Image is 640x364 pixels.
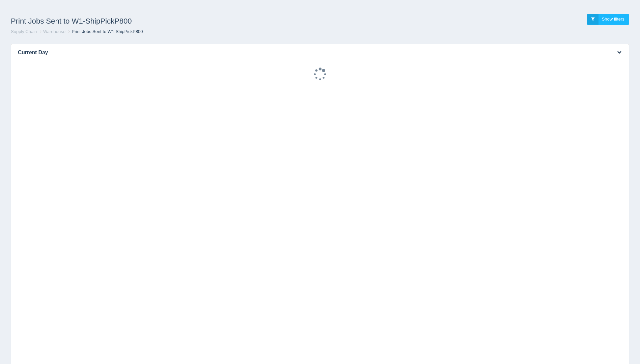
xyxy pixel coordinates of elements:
[587,14,629,25] a: Show filters
[11,14,320,29] h1: Print Jobs Sent to W1-ShipPickP800
[11,44,608,61] h3: Current Day
[43,29,65,34] a: Warehouse
[602,17,624,22] span: Show filters
[11,29,37,34] a: Supply Chain
[67,29,143,35] li: Print Jobs Sent to W1-ShipPickP800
